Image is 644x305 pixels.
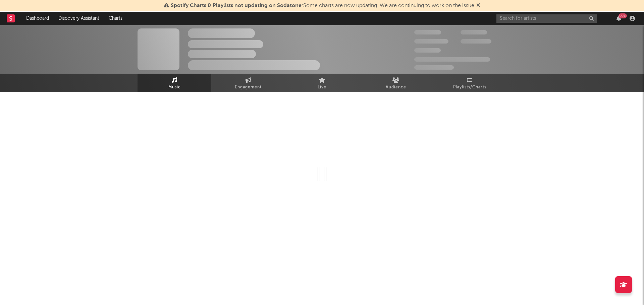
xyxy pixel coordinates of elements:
[433,74,506,92] a: Playlists/Charts
[414,30,441,34] span: 300 000
[476,3,480,8] span: Dismiss
[211,74,285,92] a: Engagement
[54,12,104,25] a: Discovery Assistant
[496,14,597,23] input: Search for artists
[359,74,433,92] a: Audience
[171,3,474,8] span: : Some charts are now updating. We are continuing to work on the issue
[414,57,490,62] span: 50 000 000 Monthly Listeners
[168,83,181,91] span: Music
[21,12,54,25] a: Dashboard
[616,16,621,21] button: 99+
[138,74,211,92] a: Music
[619,13,627,18] div: 99 +
[104,12,127,25] a: Charts
[386,83,406,91] span: Audience
[453,83,486,91] span: Playlists/Charts
[171,3,302,8] span: Spotify Charts & Playlists not updating on Sodatone
[318,83,326,91] span: Live
[285,74,359,92] a: Live
[414,48,441,53] span: 100 000
[461,39,491,44] span: 1 000 000
[461,30,487,34] span: 100 000
[414,39,448,44] span: 50 000 000
[414,65,454,70] span: Jump Score: 85.0
[235,83,262,91] span: Engagement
